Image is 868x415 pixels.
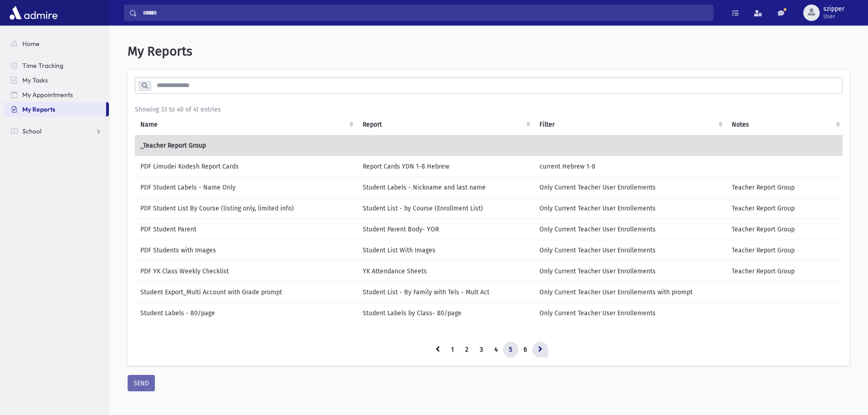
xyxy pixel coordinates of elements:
[534,282,727,302] td: Only Current Teacher User Enrollements with prompt
[459,342,474,358] a: 2
[4,36,109,51] a: Home
[474,342,489,358] a: 3
[4,58,109,73] a: Time Tracking
[534,177,727,198] td: Only Current Teacher User Enrollements
[22,127,41,135] span: School
[503,342,518,358] a: 5
[135,177,357,198] td: PDF Student Labels - Name Only
[534,302,727,323] td: Only Current Teacher User Enrollements
[357,177,534,198] td: Student Labels - Nickname and last name
[128,375,155,391] button: SEND
[445,342,460,358] a: 1
[135,219,357,240] td: PDF Student Parent
[534,114,727,135] th: Filter : activate to sort column ascending
[135,156,357,177] td: PDF Limudei Kodesh Report Cards
[4,102,106,117] a: My Reports
[357,219,534,240] td: Student Parent Body- YOR
[534,198,727,219] td: Only Current Teacher User Enrollements
[357,114,534,135] th: Report: activate to sort column ascending
[357,198,534,219] td: Student List - by Course (Enrollment List)
[357,302,534,323] td: Student Labels by Class- 80/page
[726,261,844,282] td: Teacher Report Group
[518,342,533,358] a: 6
[4,87,109,102] a: My Appointments
[135,135,844,156] td: _Teacher Report Group
[22,105,55,113] span: My Reports
[135,240,357,261] td: PDF Students with Images
[22,91,73,99] span: My Appointments
[534,156,727,177] td: current Hebrew 1-8
[135,114,357,135] th: Name: activate to sort column ascending
[726,114,844,135] th: Notes : activate to sort column ascending
[488,342,503,358] a: 4
[22,76,48,84] span: My Tasks
[823,5,844,13] span: szipper
[7,4,60,22] img: AdmirePro
[135,302,357,323] td: Student Labels - 80/page
[135,282,357,302] td: Student Export_Multi Account with Grade prompt
[726,240,844,261] td: Teacher Report Group
[135,261,357,282] td: PDF YK Class Weekly Checklist
[726,219,844,240] td: Teacher Report Group
[357,240,534,261] td: Student List With Images
[4,124,109,138] a: School
[135,198,357,219] td: PDF Student List By Course (listing only, limited info)
[357,156,534,177] td: Report Cards YDN 1-8 Hebrew
[534,219,727,240] td: Only Current Teacher User Enrollements
[128,44,192,59] span: My Reports
[726,198,844,219] td: Teacher Report Group
[357,261,534,282] td: YK Attendance Sheets
[137,5,713,21] input: Search
[135,105,842,114] div: Showing 33 to 40 of 41 entries
[726,177,844,198] td: Teacher Report Group
[22,61,63,70] span: Time Tracking
[4,73,109,87] a: My Tasks
[534,240,727,261] td: Only Current Teacher User Enrollements
[534,261,727,282] td: Only Current Teacher User Enrollements
[823,13,844,20] span: User
[22,40,40,48] span: Home
[357,282,534,302] td: Student List - By Family with Tels - Mult Act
